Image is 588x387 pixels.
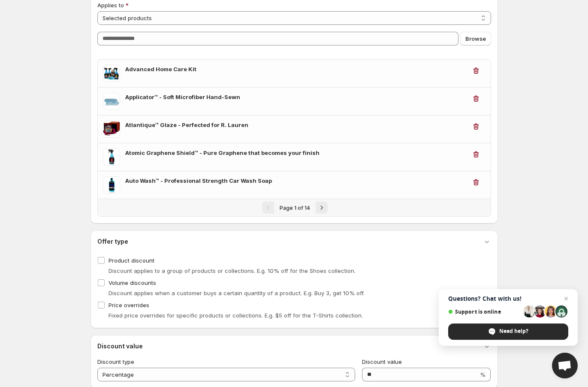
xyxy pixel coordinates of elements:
[125,176,467,185] h3: Auto Wash™ - Professional Strength Car Wash Soap
[109,267,356,274] span: Discount applies to a group of products or collections. E.g. 10% off for the Shoes collection.
[109,279,156,286] span: Volume discounts
[125,148,467,157] h3: Atomic Graphene Shield™ - Pure Graphene that becomes your finish
[362,358,402,365] span: Discount value
[561,293,571,304] span: Close chat
[109,290,365,296] span: Discount applies when a customer buys a certain quantity of a product. E.g. Buy 3, get 10% off.
[280,205,310,211] span: Page 1 of 14
[125,93,467,101] h3: Applicator™ - Soft Microfiber Hand-Sewn
[97,342,143,351] h3: Discount value
[499,327,528,335] span: Need help?
[448,295,568,302] span: Questions? Chat with us!
[448,324,568,340] div: Need help?
[125,65,467,73] h3: Advanced Home Care Kit
[109,312,363,319] span: Fixed price overrides for specific products or collections. E.g. $5 off for the T-Shirts collection.
[125,121,467,129] h3: Atlantique™ Glaze - Perfected for R. Lauren
[109,257,154,264] span: Product discount
[98,199,491,216] nav: Pagination
[448,308,520,315] span: Support is online
[460,32,491,45] button: Browse
[552,353,578,378] div: Open chat
[480,371,485,378] span: %
[97,237,128,246] h3: Offer type
[97,358,134,365] span: Discount type
[109,302,149,308] span: Price overrides
[465,34,486,43] span: Browse
[97,2,124,9] span: Applies to
[316,202,328,214] button: Next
